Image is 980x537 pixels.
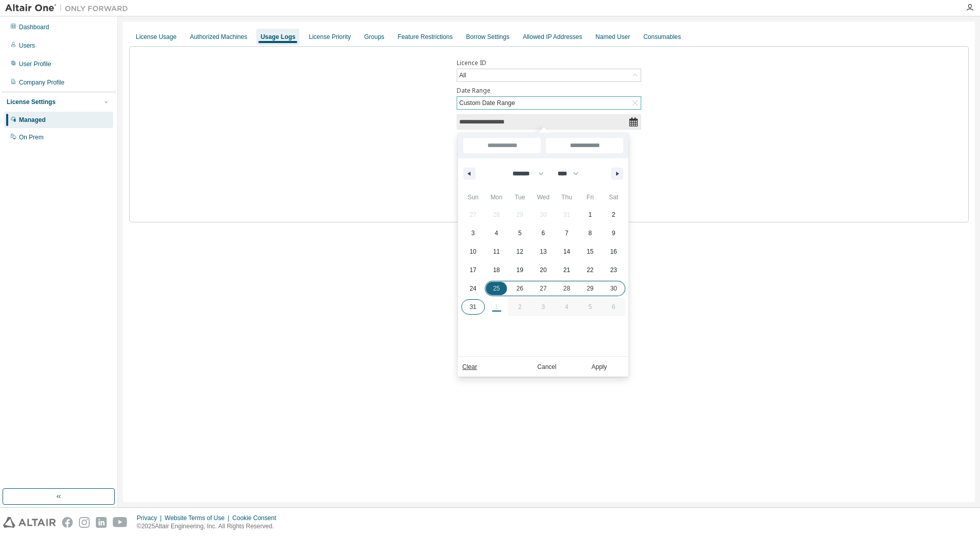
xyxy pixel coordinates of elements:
[458,133,468,150] span: [DATE]
[457,69,641,81] div: All
[588,224,592,242] span: 8
[602,205,625,224] button: 2
[532,224,555,242] button: 6
[555,279,579,298] button: 28
[602,224,625,242] button: 9
[555,261,579,279] button: 21
[532,261,555,279] button: 20
[532,279,555,298] button: 27
[588,205,592,224] span: 1
[472,224,475,242] span: 3
[469,279,476,298] span: 24
[579,242,602,261] button: 15
[508,261,532,279] button: 19
[19,23,49,31] div: Dashboard
[458,168,468,194] span: This Week
[364,33,384,41] div: Groups
[190,33,247,41] div: Authorized Machines
[461,242,485,261] button: 10
[602,261,625,279] button: 23
[540,261,546,279] span: 20
[461,189,485,205] span: Sun
[493,279,500,298] span: 25
[493,242,500,261] span: 11
[522,362,571,372] button: Cancel
[457,59,641,67] label: Licence ID
[469,298,476,316] span: 31
[610,261,617,279] span: 23
[555,224,579,242] button: 7
[517,242,523,261] span: 12
[3,517,56,528] img: altair_logo.svg
[461,261,485,279] button: 17
[565,224,568,242] span: 7
[610,279,617,298] span: 30
[485,261,508,279] button: 18
[579,279,602,298] button: 29
[532,242,555,261] button: 13
[555,242,579,261] button: 14
[612,224,616,242] span: 9
[610,242,617,261] span: 16
[462,362,477,372] a: Clear
[79,517,90,528] img: instagram.svg
[136,33,176,41] div: License Usage
[165,514,232,522] div: Website Terms of Use
[517,279,523,298] span: 26
[485,279,508,298] button: 25
[19,60,51,68] div: User Profile
[587,261,594,279] span: 22
[469,242,476,261] span: 10
[563,242,570,261] span: 14
[540,279,546,298] span: 27
[458,150,468,168] span: [DATE]
[485,242,508,261] button: 11
[508,224,532,242] button: 5
[457,87,641,95] label: Date Range
[563,279,570,298] span: 28
[260,33,295,41] div: Usage Logs
[461,279,485,298] button: 24
[457,97,641,109] div: Custom Date Range
[508,242,532,261] button: 12
[113,517,128,528] img: youtube.svg
[563,261,570,279] span: 21
[523,33,582,41] div: Allowed IP Addresses
[508,279,532,298] button: 26
[232,514,282,522] div: Cookie Consent
[137,522,282,531] p: © 2025 Altair Engineering, Inc. All Rights Reserved.
[458,97,517,109] div: Custom Date Range
[485,189,508,205] span: Mon
[532,189,555,205] span: Wed
[579,224,602,242] button: 8
[643,33,681,41] div: Consumables
[461,224,485,242] button: 3
[517,261,523,279] span: 19
[19,78,65,87] div: Company Profile
[461,298,485,316] button: 31
[495,224,498,242] span: 4
[485,224,508,242] button: 4
[62,517,73,528] img: facebook.svg
[96,517,107,528] img: linkedin.svg
[458,247,468,274] span: Last Month
[587,279,594,298] span: 29
[575,362,624,372] button: Apply
[518,224,522,242] span: 5
[540,242,546,261] span: 13
[579,189,602,205] span: Fri
[508,189,532,205] span: Tue
[596,33,630,41] div: Named User
[19,133,44,141] div: On Prem
[493,261,500,279] span: 18
[602,279,625,298] button: 30
[309,33,351,41] div: License Priority
[579,261,602,279] button: 22
[602,189,625,205] span: Sat
[458,221,468,247] span: This Month
[137,514,165,522] div: Privacy
[398,33,453,41] div: Feature Restrictions
[19,116,46,124] div: Managed
[587,242,594,261] span: 15
[469,261,476,279] span: 17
